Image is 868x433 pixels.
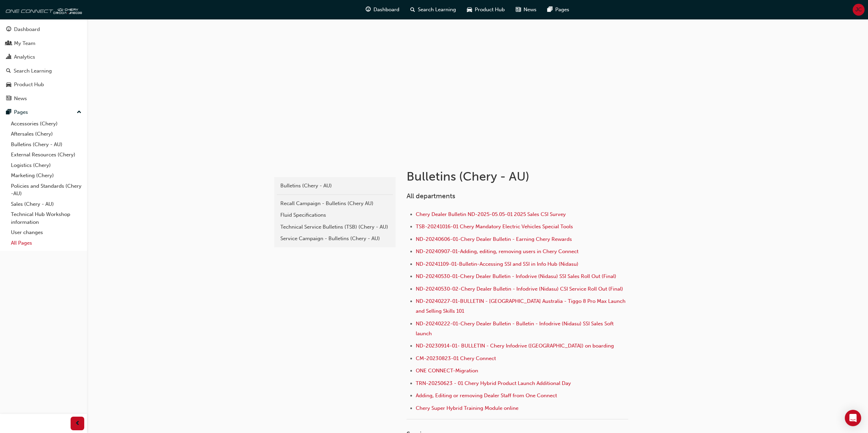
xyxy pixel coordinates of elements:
img: oneconnect [3,3,82,16]
span: search-icon [410,5,415,14]
a: Accessories (Chery) [8,119,84,129]
a: ND-20240227-01-BULLETIN - [GEOGRAPHIC_DATA] Australia - Tiggo 8 Pro Max Launch and Selling Skills... [416,298,627,314]
div: Pages [14,108,28,116]
a: ND-20240222-01-Chery Dealer Bulletin - Bulletin - Infodrive (Nidasu) SSI Sales Soft launch [416,321,615,337]
a: car-iconProduct Hub [461,3,510,17]
a: Dashboard [3,23,84,36]
div: Product Hub [14,81,44,89]
a: CM-20230823-01 Chery Connect [416,355,496,361]
span: car-icon [467,5,472,14]
span: Search Learning [418,6,456,14]
span: News [524,6,536,14]
span: car-icon [6,82,11,88]
a: TSB-20241016-01 Chery Mandatory Electric Vehicles Special Tools [416,223,573,230]
span: pages-icon [547,5,553,14]
span: search-icon [6,68,11,74]
a: My Team [3,37,84,50]
a: ND-20240530-01-Chery Dealer Bulletin - Infodrive (Nidasu) SSI Sales Roll Out (Final) [416,273,616,279]
a: ONE CONNECT-Migration [416,368,478,374]
div: Service Campaign - Bulletins (Chery - AU) [280,235,389,243]
a: Policies and Standards (Chery -AU) [8,181,84,199]
span: All departments [407,192,455,200]
button: Pages [3,106,84,119]
span: Dashboard [373,6,399,14]
span: up-icon [77,108,82,117]
a: News [3,92,84,105]
a: Marketing (Chery) [8,170,84,181]
div: Search Learning [14,67,52,75]
a: Sales (Chery - AU) [8,199,84,210]
a: User changes [8,227,84,238]
div: Analytics [14,53,35,61]
a: guage-iconDashboard [360,3,405,17]
span: pages-icon [6,109,11,115]
span: guage-icon [6,27,11,33]
a: Product Hub [3,78,84,91]
a: Recall Campaign - Bulletins (Chery AU) [277,198,393,210]
a: Bulletins (Chery - AU) [8,139,84,150]
div: News [14,95,27,103]
a: ND-20230914-01- BULLETIN - Chery Infodrive ([GEOGRAPHIC_DATA]) on boarding [416,343,614,349]
div: Dashboard [14,26,40,33]
a: Logistics (Chery) [8,160,84,171]
div: Recall Campaign - Bulletins (Chery AU) [280,200,389,207]
div: Bulletins (Chery - AU) [280,182,389,190]
span: guage-icon [366,5,371,14]
a: External Resources (Chery) [8,150,84,160]
a: ND-20240907-01-Adding, editing, removing users in Chery Connect [416,248,578,254]
button: DashboardMy TeamAnalyticsSearch LearningProduct HubNews [3,22,84,106]
div: Technical Service Bulletins (TSB) (Chery - AU) [280,223,389,231]
a: TRN-20250623 - 01 Chery Hybrid Product Launch Additional Day [416,380,571,386]
a: search-iconSearch Learning [405,3,461,17]
span: Pages [555,6,569,14]
a: Chery Dealer Bulletin ND-2025-05.05-01 2025 Sales CSI Survey [416,211,566,217]
a: Fluid Specifications [277,209,393,221]
div: Open Intercom Messenger [845,410,861,426]
div: Fluid Specifications [280,211,389,219]
button: JC [853,4,865,16]
a: pages-iconPages [542,3,575,17]
span: people-icon [6,41,11,47]
span: news-icon [6,96,11,102]
span: prev-icon [75,419,80,428]
span: JC [855,6,862,14]
a: Technical Hub Workshop information [8,209,84,227]
a: Bulletins (Chery - AU) [277,180,393,192]
a: news-iconNews [510,3,542,17]
a: Analytics [3,51,84,63]
a: ND-20240530-02-Chery Dealer Bulletin - Infodrive (Nidasu) CSI Service Roll Out (Final) [416,286,623,292]
a: Aftersales (Chery) [8,129,84,139]
a: Chery Super Hybrid Training Module online [416,405,518,411]
span: chart-icon [6,54,11,60]
a: ND-20241109-01-Bulletin-Accessing SSI and SSI in Info Hub (Nidasu) [416,261,578,267]
a: Service Campaign - Bulletins (Chery - AU) [277,233,393,245]
div: My Team [14,40,35,47]
a: ND-20240606-01-Chery Dealer Bulletin - Earning Chery Rewards [416,236,572,242]
a: Technical Service Bulletins (TSB) (Chery - AU) [277,221,393,233]
a: Search Learning [3,65,84,77]
a: All Pages [8,238,84,248]
span: Product Hub [475,6,505,14]
a: Adding, Editing or removing Dealer Staff from One Connect [416,392,557,399]
span: news-icon [516,5,521,14]
h1: Bulletins (Chery - AU) [407,169,630,184]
